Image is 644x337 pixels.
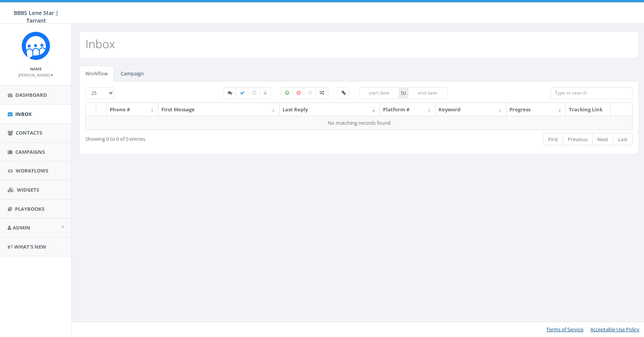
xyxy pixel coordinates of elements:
[86,116,632,130] td: No matching records found
[158,103,279,116] th: First Message: activate to sort column ascending
[15,111,32,117] span: Inbox
[613,133,632,146] a: Last
[16,167,48,174] span: Workflows
[14,9,59,24] span: BBBS Lone Star | Tarrant
[546,326,583,333] a: Terms of Service
[248,87,260,99] label: Expired
[15,91,47,98] span: Dashboard
[590,326,639,333] a: Acceptable Use Policy
[543,133,563,146] a: First
[337,87,349,99] label: Clicked
[79,66,114,81] a: Workflow
[292,87,305,99] label: Negative
[279,103,380,116] th: Last Reply: activate to sort column ascending
[18,72,53,78] small: [PERSON_NAME]
[563,133,593,146] a: Previous
[260,87,271,99] label: Closed
[14,243,46,250] span: What's New
[566,103,611,116] th: Tracking Link
[85,132,307,143] div: Showing 0 to 0 of 0 entries
[359,87,399,99] input: start date
[281,87,293,99] label: Positive
[506,103,566,116] th: Progress: activate to sort column ascending
[408,87,448,99] input: end date
[435,103,506,116] th: Keyword: activate to sort column ascending
[16,129,42,136] span: Contacts
[399,87,408,99] span: to
[115,66,150,81] a: Campaign
[18,71,53,78] a: [PERSON_NAME]
[380,103,435,116] th: Platform #: activate to sort column ascending
[592,133,613,146] a: Next
[15,148,45,155] span: Campaigns
[551,87,632,99] input: Type to search
[13,224,30,231] span: Admin
[30,66,42,72] small: Name
[304,87,316,99] label: Neutral
[85,37,115,50] h2: Inbox
[17,186,39,193] span: Widgets
[21,31,50,60] img: Rally_Corp_Icon_1.png
[315,87,329,99] label: Mixed
[223,87,237,99] label: Started
[15,205,44,212] span: Playbooks
[107,103,158,116] th: Phone #: activate to sort column ascending
[236,87,249,99] label: Completed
